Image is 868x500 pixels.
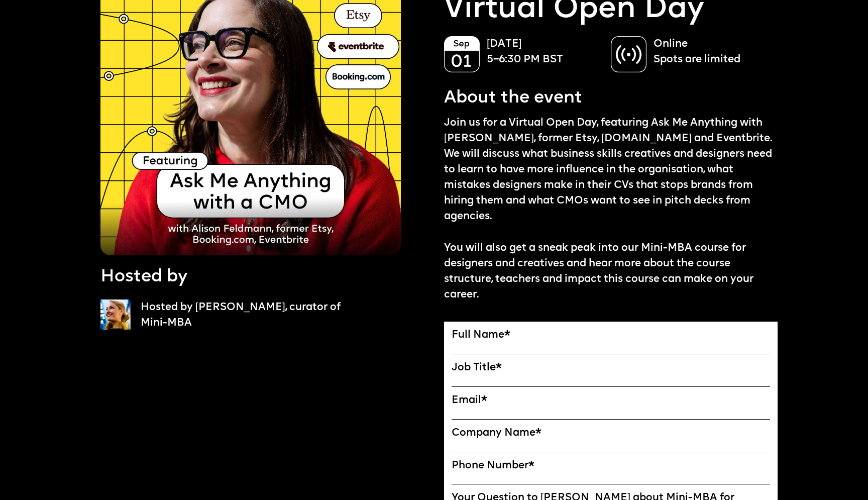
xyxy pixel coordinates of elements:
p: Join us for a Virtual Open Day, featuring Ask Me Anything with [PERSON_NAME], former Etsy, [DOMAI... [444,115,778,303]
label: Phone Number [452,460,770,472]
p: Online Spots are limited [654,36,768,67]
p: Hosted by [PERSON_NAME], curator of Mini-MBA [141,299,346,331]
label: Email [452,394,770,407]
label: Company Name [452,427,770,440]
p: [DATE] 5–6:30 PM BST [487,36,601,67]
p: Hosted by [100,265,187,289]
p: About the event [444,86,582,111]
label: Job Title [452,362,770,374]
label: Full Name [452,329,770,342]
